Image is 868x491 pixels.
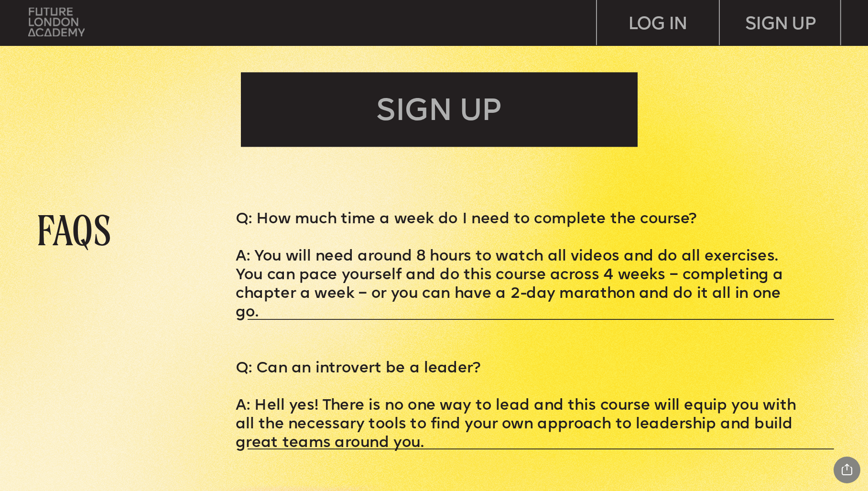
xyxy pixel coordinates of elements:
p: A: Hell yes! There is no one way to lead and this course will equip you with all the necessary to... [236,397,805,453]
p: Q: How much time a week do I need to complete the course? [236,210,805,229]
img: upload-bfdffa89-fac7-4f57-a443-c7c39906ba42.png [28,8,85,36]
div: Share [834,457,860,483]
p: FAQs [36,210,195,250]
p: A: You will need around 8 hours to watch all videos and do all exercises. You can pace yourself a... [236,248,805,322]
p: Q: Can an introvert be a leader? [236,360,805,378]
